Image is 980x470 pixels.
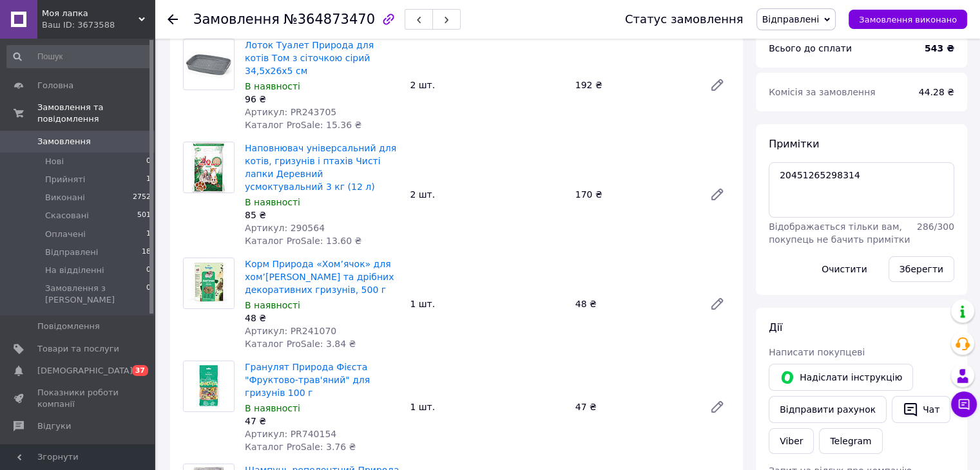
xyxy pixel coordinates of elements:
div: 192 ₴ [570,76,699,94]
span: Каталог ProSale: 15.36 ₴ [245,120,361,130]
button: Надіслати інструкцію [769,364,913,391]
a: Гранулят Природа Фієста "Фруктово-трав'яний" для гризунів 100 г [245,362,370,398]
span: Дії [769,321,782,334]
a: Наповнювач універсальний для котів, гризунів і птахів Чисті лапки Деревний усмоктувальний 3 кг (1... [245,143,396,192]
span: Покупці [37,443,72,455]
span: 1 [146,229,151,240]
span: 44.28 ₴ [919,87,954,97]
span: Повідомлення [37,321,100,332]
span: Каталог ProSale: 3.76 ₴ [245,442,356,452]
div: Ваш ID: 3673588 [42,19,155,31]
span: Головна [37,80,73,91]
span: Нові [45,156,64,167]
span: В наявності [245,197,300,207]
a: Редагувати [704,291,730,317]
span: 286 / 300 [917,221,954,232]
span: Виконані [45,192,85,203]
span: В наявності [245,300,300,310]
a: Viber [769,428,814,454]
input: Пошук [6,45,152,68]
span: 0 [146,283,151,306]
b: 543 ₴ [925,43,954,53]
span: Каталог ProSale: 3.84 ₴ [245,339,356,349]
span: Моя лапка [42,8,139,19]
div: 2 шт. [405,185,570,203]
img: Лоток Туалет Природа для котів Том з сіточкою сірий 34,5х26х5 см [184,39,234,89]
a: Редагувати [704,72,730,98]
a: Редагувати [704,394,730,420]
span: [DEMOGRAPHIC_DATA] [37,365,133,377]
span: Оплачені [45,229,86,240]
span: Скасовані [45,210,89,221]
button: Замовлення виконано [849,10,967,29]
button: Зберегти [889,256,954,282]
div: Повернутися назад [168,13,178,26]
span: Артикул: PR241070 [245,326,336,336]
textarea: 20451265298314 [769,162,954,218]
div: 48 ₴ [570,295,699,313]
a: Корм Природа «Хом’ячок» для хом’[PERSON_NAME] та дрібних декоративних гризунів, 500 г [245,259,394,295]
div: 1 шт. [405,295,570,313]
div: Статус замовлення [625,13,744,26]
span: Артикул: PR740154 [245,429,336,439]
div: 48 ₴ [245,312,399,324]
a: Telegram [819,428,882,454]
span: Прийняті [45,174,85,185]
div: 47 ₴ [245,415,399,428]
span: Замовлення [37,136,91,147]
span: На відділенні [45,265,104,276]
span: Примітки [769,138,819,150]
span: Комісія за замовлення [769,87,876,97]
span: Написати покупцеві [769,347,865,357]
span: Артикул: 290564 [245,223,325,233]
div: 47 ₴ [570,398,699,416]
span: Замовлення та повідомлення [37,102,155,125]
button: Чат [892,396,950,423]
div: 170 ₴ [570,185,699,203]
a: Лоток Туалет Природа для котів Том з сіточкою сірий 34,5х26х5 см [245,40,374,76]
span: 37 [132,365,148,376]
div: 2 шт. [405,76,570,94]
span: Всього до сплати [769,43,852,53]
span: 0 [146,156,151,167]
span: Артикул: PR243705 [245,107,336,117]
span: 2752 [133,192,151,203]
img: Наповнювач універсальний для котів, гризунів і птахів Чисті лапки Деревний усмоктувальний 3 кг (1... [184,142,234,193]
span: Замовлення [193,12,280,27]
button: Чат з покупцем [951,391,977,417]
span: Відправлені [45,247,98,258]
span: 1 [146,174,151,185]
span: 501 [137,210,151,221]
span: Відгуки [37,420,71,432]
div: 85 ₴ [245,209,399,221]
button: Відправити рахунок [769,396,887,423]
span: Товари та послуги [37,343,119,355]
img: Гранулят Природа Фієста "Фруктово-трав'яний" для гризунів 100 г [184,361,234,411]
div: 96 ₴ [245,93,399,106]
span: 0 [146,265,151,276]
span: 18 [142,247,151,258]
span: Каталог ProSale: 13.60 ₴ [245,236,361,246]
span: Показники роботи компанії [37,387,119,410]
span: №364873470 [283,12,375,27]
a: Редагувати [704,182,730,207]
span: Замовлення виконано [859,15,957,24]
button: Очистити [811,256,878,282]
div: 1 шт. [405,398,570,416]
span: В наявності [245,403,300,413]
span: Замовлення з [PERSON_NAME] [45,283,146,306]
span: Відправлені [762,14,820,24]
img: Корм Природа «Хом’ячок» для хом’яків та дрібних декоративних гризунів, 500 г [184,258,234,308]
span: В наявності [245,81,300,91]
span: Відображається тільки вам, покупець не бачить примітки [769,221,910,245]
